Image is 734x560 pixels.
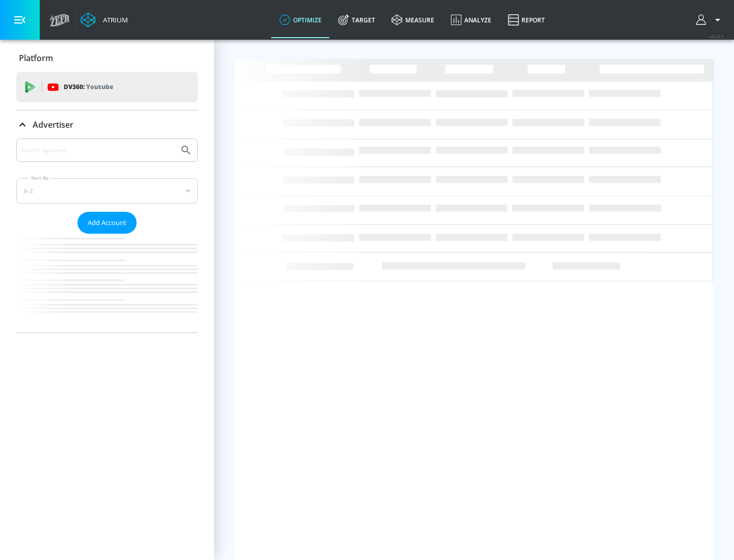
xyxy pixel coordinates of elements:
input: Search by name [20,144,175,157]
div: Platform [16,44,198,72]
span: Add Account [88,217,126,229]
div: Advertiser [16,110,198,139]
p: Advertiser [33,119,73,130]
a: optimize [271,2,330,38]
div: DV360: Youtube [16,72,198,102]
a: Analyze [442,2,500,38]
a: measure [383,2,442,38]
a: Atrium [81,12,128,27]
nav: list of Advertiser [16,234,198,332]
span: v 4.22.2 [710,34,724,39]
p: DV360: [64,81,113,93]
a: Report [500,2,553,38]
p: Platform [19,52,53,64]
button: Add Account [77,212,137,234]
div: A-Z [16,178,198,204]
p: Youtube [86,81,113,92]
div: Atrium [99,15,128,24]
label: Sort By [29,175,51,181]
a: Target [330,2,383,38]
div: Advertiser [16,138,198,332]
